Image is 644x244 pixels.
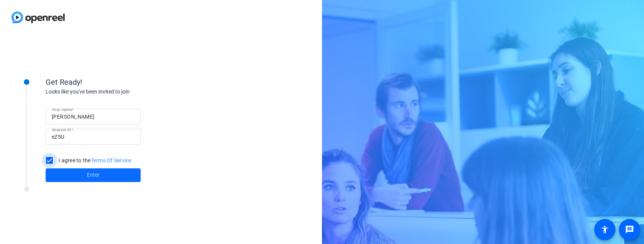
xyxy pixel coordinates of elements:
a: Terms Of Service [91,157,132,163]
mat-label: Session ID [52,127,71,132]
button: Enter [46,168,141,182]
mat-icon: accessibility [600,225,609,234]
mat-icon: message [625,225,634,234]
label: I agree to the [57,157,132,164]
span: Enter [87,171,100,179]
mat-label: Your name [52,107,72,112]
div: Looks like you've been invited to join [46,88,198,96]
div: Get Ready! [46,76,198,88]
